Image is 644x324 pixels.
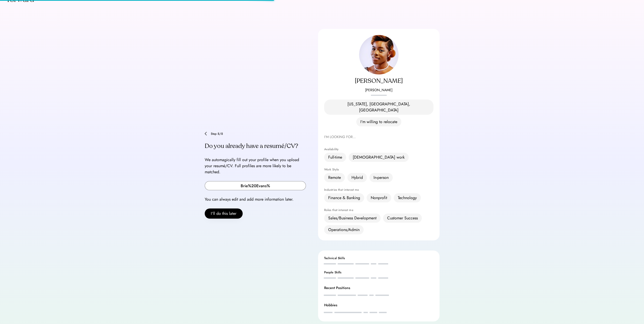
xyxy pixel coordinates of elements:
[328,154,342,160] div: Full-time
[205,157,306,175] div: We automagically fill out your profile when you upload your resumé/CV. Full profiles are more lik...
[398,195,417,201] div: Technology
[324,275,388,281] div: Neque molestie lacinia sit morbi
[328,175,341,181] div: Remote
[351,175,363,181] div: Hybrid
[328,227,360,233] div: Operations/Admin
[324,257,433,260] div: Technical Skills
[205,196,306,202] div: You can always edit and add more information later.
[324,188,433,191] div: Industries that interest me
[211,132,306,135] div: Step 8/8
[359,35,399,74] img: https%3A%2F%2F9c4076a67d41be3ea2c0407e1814dbd4.cdn.bubble.io%2Ff1756491591498x604112601462527700%...
[205,208,243,219] button: I'll do this later
[324,88,433,93] div: [PERSON_NAME]
[324,271,433,274] div: People Skills
[205,132,207,136] img: chevron-left.png
[387,215,418,221] div: Customer Success
[324,302,433,308] div: Hobbies
[324,93,433,98] div: pronouns
[328,195,360,201] div: Finance & Banking
[328,101,429,113] div: [US_STATE], [GEOGRAPHIC_DATA], [GEOGRAPHIC_DATA]
[324,285,433,291] div: Recent Positions
[353,154,405,160] div: [DEMOGRAPHIC_DATA] work
[324,261,388,267] div: Neque molestie lacinia sit morbi
[328,215,377,221] div: Sales/Business Development
[324,134,433,140] div: I'M LOOKING FOR...
[360,119,397,125] div: I'm willing to relocate
[373,175,389,181] div: In-person
[324,148,433,151] div: Availability
[324,208,433,212] div: Roles that interest me
[324,77,433,85] div: [PERSON_NAME]
[205,142,306,150] div: Do you already have a resumé/CV?
[324,309,386,315] div: Eget [PERSON_NAME] in sed nisi
[324,292,389,298] div: Neque fermentum nunc in integer
[324,168,433,171] div: Work Style
[371,195,387,201] div: Nonprofit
